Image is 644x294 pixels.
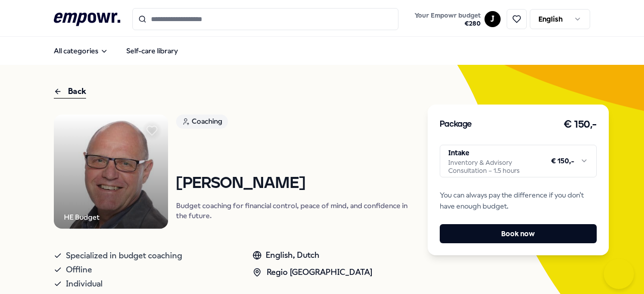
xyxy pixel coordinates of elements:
button: All categories [46,41,116,61]
img: Product Image [54,115,169,229]
span: € 280 [415,20,480,28]
a: Self-care library [118,41,186,61]
button: Book now [440,224,597,243]
button: J [485,11,501,27]
h1: [PERSON_NAME] [176,175,411,192]
iframe: Help Scout Beacon - Open [604,259,634,289]
a: Coaching [176,115,411,132]
div: Back [54,85,86,99]
span: Specialized in budget coaching [66,249,182,263]
div: Regio [GEOGRAPHIC_DATA] [253,266,372,279]
nav: Main [46,41,186,61]
input: Search for products, categories or subcategories [132,8,399,30]
div: HE Budget [64,212,100,223]
span: Individual [66,277,103,291]
h3: € 150,- [563,117,597,133]
span: Offline [66,263,92,277]
span: Your Empowr budget [415,12,480,20]
button: Your Empowr budget€280 [413,10,482,30]
p: Budget coaching for financial control, peace of mind, and confidence in the future. [176,201,411,221]
div: English, Dutch [253,249,372,262]
div: Coaching [176,115,228,129]
span: You can always pay the difference if you don't have enough budget. [440,189,597,212]
h3: Package [440,118,472,131]
a: Your Empowr budget€280 [411,9,485,30]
